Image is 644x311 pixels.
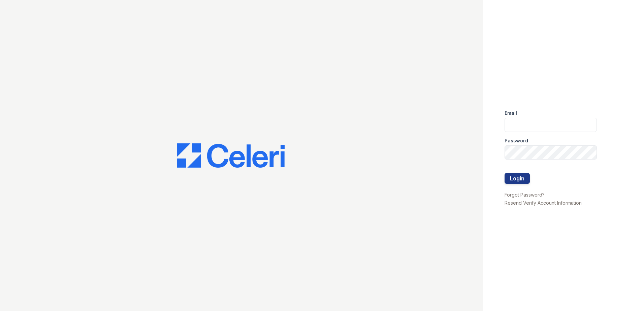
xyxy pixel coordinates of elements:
[505,110,517,116] label: Email
[505,200,582,206] a: Resend Verify Account Information
[505,173,530,184] button: Login
[505,192,545,198] a: Forgot Password?
[177,143,285,168] img: CE_Logo_Blue-a8612792a0a2168367f1c8372b55b34899dd931a85d93a1a3d3e32e68fde9ad4.png
[505,137,528,144] label: Password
